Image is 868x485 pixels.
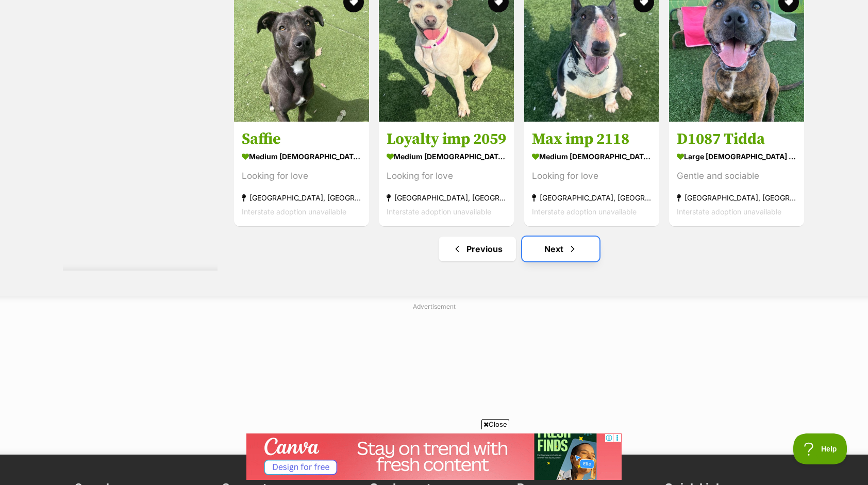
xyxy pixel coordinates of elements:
[246,433,622,480] iframe: Advertisement
[184,315,684,444] iframe: Advertisement
[242,191,361,205] strong: [GEOGRAPHIC_DATA], [GEOGRAPHIC_DATA]
[532,129,652,149] h3: Max imp 2118
[481,419,509,429] span: Close
[532,207,637,216] span: Interstate adoption unavailable
[379,122,514,226] a: Loyalty imp 2059 medium [DEMOGRAPHIC_DATA] Dog Looking for love [GEOGRAPHIC_DATA], [GEOGRAPHIC_DA...
[677,207,781,216] span: Interstate adoption unavailable
[677,169,796,183] div: Gentle and sociable
[677,149,796,164] strong: large [DEMOGRAPHIC_DATA] Dog
[532,191,652,205] strong: [GEOGRAPHIC_DATA], [GEOGRAPHIC_DATA]
[532,149,652,164] strong: medium [DEMOGRAPHIC_DATA] Dog
[234,122,369,226] a: Saffie medium [DEMOGRAPHIC_DATA] Dog Looking for love [GEOGRAPHIC_DATA], [GEOGRAPHIC_DATA] Inters...
[242,149,361,164] strong: medium [DEMOGRAPHIC_DATA] Dog
[669,122,804,226] a: D1087 Tidda large [DEMOGRAPHIC_DATA] Dog Gentle and sociable [GEOGRAPHIC_DATA], [GEOGRAPHIC_DATA]...
[387,149,506,164] strong: medium [DEMOGRAPHIC_DATA] Dog
[522,237,599,261] a: Next page
[387,169,506,183] div: Looking for love
[532,169,652,183] div: Looking for love
[242,129,361,149] h3: Saffie
[387,129,506,149] h3: Loyalty imp 2059
[677,129,796,149] h3: D1087 Tidda
[242,207,346,216] span: Interstate adoption unavailable
[524,122,659,226] a: Max imp 2118 medium [DEMOGRAPHIC_DATA] Dog Looking for love [GEOGRAPHIC_DATA], [GEOGRAPHIC_DATA] ...
[242,169,361,183] div: Looking for love
[677,191,796,205] strong: [GEOGRAPHIC_DATA], [GEOGRAPHIC_DATA]
[233,237,805,261] nav: Pagination
[387,191,506,205] strong: [GEOGRAPHIC_DATA], [GEOGRAPHIC_DATA]
[387,207,491,216] span: Interstate adoption unavailable
[793,433,847,464] iframe: Help Scout Beacon - Open
[439,237,516,261] a: Previous page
